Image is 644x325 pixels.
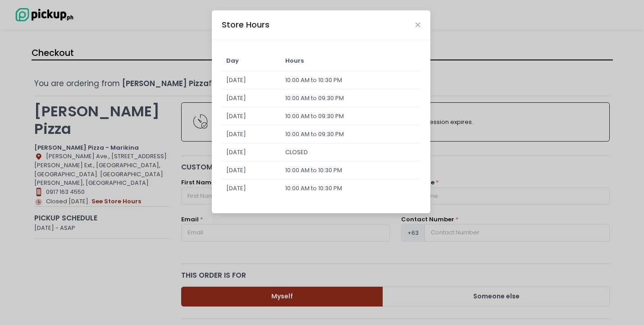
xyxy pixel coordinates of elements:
td: [DATE] [222,143,281,161]
td: [DATE] [222,179,281,197]
td: [DATE] [222,89,281,107]
td: 10:00 AM to 09:30 PM [281,107,420,125]
td: 10:00 AM to 10:30 PM [281,71,420,89]
td: CLOSED [281,143,420,161]
td: Day [222,50,281,71]
button: Close [416,23,420,27]
td: [DATE] [222,125,281,143]
td: [DATE] [222,161,281,179]
td: Hours [281,50,420,71]
td: 10:00 AM to 10:30 PM [281,179,420,197]
td: [DATE] [222,107,281,125]
td: 10:00 AM to 10:30 PM [281,161,420,179]
div: Store Hours [222,19,269,31]
td: 10:00 AM to 09:30 PM [281,89,420,107]
td: 10:00 AM to 09:30 PM [281,125,420,143]
td: [DATE] [222,71,281,89]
